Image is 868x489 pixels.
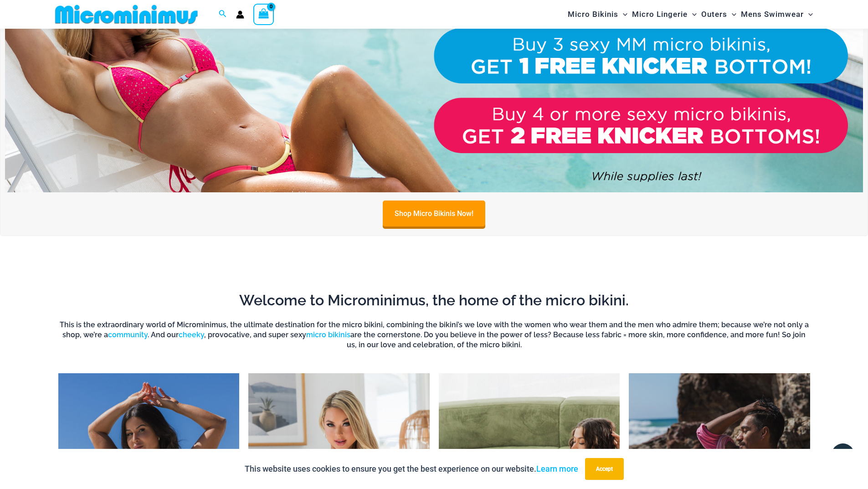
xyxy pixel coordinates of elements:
a: micro bikinis [306,330,350,339]
a: cheeky [179,330,204,339]
a: community [108,330,148,339]
h2: Welcome to Microminimus, the home of the micro bikini. [58,291,810,310]
nav: Site Navigation [564,1,817,27]
p: This website uses cookies to ensure you get the best experience on our website. [245,462,578,476]
span: Outers [701,3,727,26]
span: Micro Lingerie [632,3,688,26]
span: Menu Toggle [804,3,813,26]
a: Search icon link [219,9,227,20]
span: Menu Toggle [727,3,736,26]
button: Accept [585,458,624,480]
span: Micro Bikinis [568,3,618,26]
a: Learn more [536,464,578,474]
span: Menu Toggle [688,3,697,26]
a: Micro BikinisMenu ToggleMenu Toggle [565,3,630,26]
img: MM SHOP LOGO FLAT [51,4,201,25]
span: Menu Toggle [618,3,627,26]
a: Account icon link [236,10,244,19]
a: Mens SwimwearMenu ToggleMenu Toggle [739,3,815,26]
a: Micro LingerieMenu ToggleMenu Toggle [630,3,699,26]
a: View Shopping Cart, empty [253,4,274,25]
a: Shop Micro Bikinis Now! [383,201,485,226]
h6: This is the extraordinary world of Microminimus, the ultimate destination for the micro bikini, c... [58,320,810,350]
a: OutersMenu ToggleMenu Toggle [699,3,739,26]
span: Mens Swimwear [741,3,804,26]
